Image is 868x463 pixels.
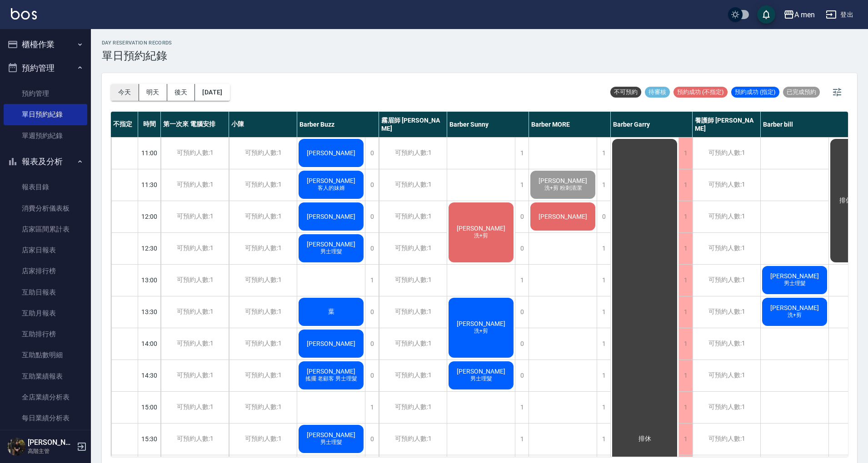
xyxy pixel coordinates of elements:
[161,112,229,137] div: 第一次來 電腦安排
[138,296,161,328] div: 13:30
[678,360,692,391] div: 1
[447,112,529,137] div: Barber Sunny
[138,423,161,455] div: 15:30
[515,328,529,360] div: 0
[304,375,359,383] span: 搖擺 老顧客 男士理髮
[597,233,610,264] div: 1
[4,429,87,449] a: 營業統計分析表
[678,424,692,455] div: 1
[102,49,172,62] h3: 單日預約紀錄
[731,88,779,96] span: 預約成功 (指定)
[693,328,760,360] div: 可預約人數:1
[28,447,74,455] p: 高階主管
[515,392,529,423] div: 1
[693,392,760,423] div: 可預約人數:1
[139,84,167,101] button: 明天
[305,340,357,347] span: [PERSON_NAME]
[515,201,529,232] div: 0
[365,169,379,201] div: 0
[365,296,379,328] div: 0
[4,150,87,173] button: 報表及分析
[379,112,447,137] div: 霧眉師 [PERSON_NAME]
[229,296,297,328] div: 可預約人數:1
[4,345,87,365] a: 互助點數明細
[693,265,760,296] div: 可預約人數:1
[161,296,229,328] div: 可預約人數:1
[693,169,760,201] div: 可預約人數:1
[693,201,760,232] div: 可預約人數:1
[597,296,610,328] div: 1
[138,391,161,423] div: 15:00
[794,9,815,20] div: A men
[515,265,529,296] div: 1
[678,169,692,201] div: 1
[28,438,74,447] h5: [PERSON_NAME]
[4,219,87,240] a: 店家區間累計表
[4,33,87,56] button: 櫃檯作業
[472,232,490,240] span: 洗+剪
[161,169,229,201] div: 可預約人數:1
[782,280,808,287] span: 男士理髮
[768,304,821,311] span: [PERSON_NAME]
[597,201,610,232] div: 0
[195,84,229,101] button: [DATE]
[161,424,229,455] div: 可預約人數:1
[822,6,857,23] button: 登出
[305,177,357,184] span: [PERSON_NAME]
[379,392,447,423] div: 可預約人數:1
[229,233,297,264] div: 可預約人數:1
[161,233,229,264] div: 可預約人數:1
[678,328,692,360] div: 1
[4,387,87,408] a: 全店業績分析表
[597,265,610,296] div: 1
[515,360,529,391] div: 0
[305,241,357,248] span: [PERSON_NAME]
[678,392,692,423] div: 1
[326,308,336,316] span: 葉
[455,368,507,375] span: [PERSON_NAME]
[229,328,297,360] div: 可預約人數:1
[4,177,87,197] a: 報表目錄
[229,265,297,296] div: 可預約人數:1
[379,138,447,169] div: 可預約人數:1
[678,233,692,264] div: 1
[319,248,344,256] span: 男士理髮
[693,233,760,264] div: 可預約人數:1
[365,392,379,423] div: 1
[4,240,87,261] a: 店家日報表
[4,408,87,429] a: 每日業績分析表
[365,138,379,169] div: 0
[537,177,589,184] span: [PERSON_NAME]
[597,169,610,201] div: 1
[379,233,447,264] div: 可預約人數:1
[678,265,692,296] div: 1
[379,201,447,232] div: 可預約人數:1
[783,88,820,96] span: 已完成預約
[768,272,821,280] span: [PERSON_NAME]
[597,360,610,391] div: 1
[4,56,87,80] button: 預約管理
[138,360,161,391] div: 14:30
[515,424,529,455] div: 1
[693,360,760,391] div: 可預約人數:1
[597,328,610,360] div: 1
[4,366,87,387] a: 互助業績報表
[4,324,87,345] a: 互助排行榜
[7,438,25,456] img: Person
[515,169,529,201] div: 1
[229,112,297,137] div: 小陳
[379,328,447,360] div: 可預約人數:1
[4,303,87,324] a: 互助月報表
[4,104,87,125] a: 單日預約紀錄
[365,360,379,391] div: 0
[455,225,507,232] span: [PERSON_NAME]
[305,368,357,375] span: [PERSON_NAME]
[678,138,692,169] div: 1
[515,138,529,169] div: 1
[379,169,447,201] div: 可預約人數:1
[757,5,775,24] button: save
[4,282,87,303] a: 互助日報表
[786,311,803,319] span: 洗+剪
[161,328,229,360] div: 可預約人數:1
[645,88,670,96] span: 待審核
